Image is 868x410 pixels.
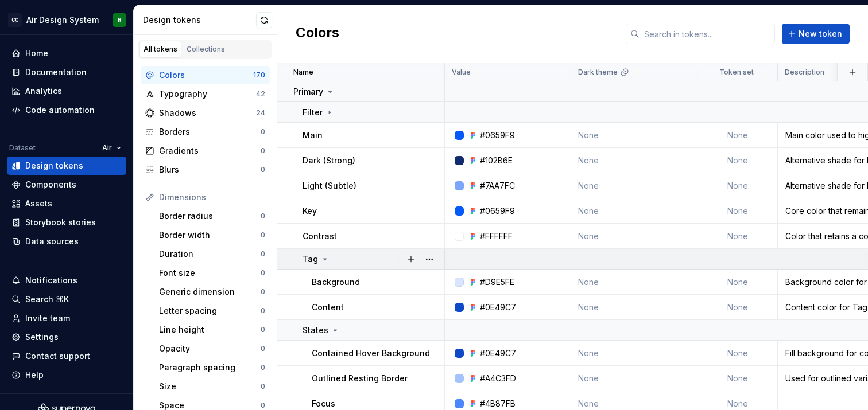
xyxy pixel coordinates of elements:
[154,321,270,339] a: Line height0
[2,7,131,32] button: CCAir Design SystemB
[25,104,95,116] div: Code automation
[154,207,270,225] a: Border radius0
[159,305,261,317] div: Letter spacing
[296,24,339,44] h2: Colors
[452,68,471,77] p: Value
[312,302,344,313] p: Content
[697,173,778,198] td: None
[261,249,265,259] div: 0
[697,148,778,173] td: None
[25,67,87,78] div: Documentation
[7,44,126,63] a: Home
[719,68,754,77] p: Token set
[303,205,317,217] p: Key
[7,290,126,309] button: Search ⌘K
[640,24,775,44] input: Search in tokens...
[159,381,261,392] div: Size
[25,217,96,228] div: Storybook stories
[785,68,824,77] p: Description
[697,295,778,320] td: None
[480,373,516,384] div: #A4C3FD
[799,28,842,40] span: New token
[25,275,77,286] div: Notifications
[159,248,261,260] div: Duration
[293,68,313,77] p: Name
[697,198,778,224] td: None
[571,224,697,249] td: None
[159,343,261,354] div: Opacity
[187,45,225,54] div: Collections
[25,236,79,247] div: Data sources
[312,276,360,288] p: Background
[571,198,697,224] td: None
[154,377,270,396] a: Size0
[7,366,126,384] button: Help
[25,48,48,59] div: Home
[480,205,515,217] div: #0659F9
[480,398,516,409] div: #4B87FB
[480,231,513,242] div: #FFFFFF
[261,325,265,334] div: 0
[7,347,126,365] button: Contact support
[261,287,265,296] div: 0
[571,341,697,366] td: None
[7,101,126,119] a: Code automation
[697,123,778,148] td: None
[312,398,335,409] p: Focus
[571,366,697,391] td: None
[159,286,261,298] div: Generic dimension
[312,347,430,359] p: Contained Hover Background
[697,224,778,249] td: None
[261,382,265,391] div: 0
[261,212,265,221] div: 0
[141,66,270,84] a: Colors170
[261,146,265,155] div: 0
[141,142,270,160] a: Gradients0
[303,107,323,118] p: Filter
[480,130,515,141] div: #0659F9
[25,313,70,324] div: Invite team
[25,198,52,209] div: Assets
[261,344,265,353] div: 0
[102,143,112,153] span: Air
[143,14,256,26] div: Design tokens
[261,363,265,372] div: 0
[303,155,355,166] p: Dark (Strong)
[303,253,318,265] p: Tag
[154,339,270,358] a: Opacity0
[303,325,328,336] p: States
[261,268,265,278] div: 0
[480,276,514,288] div: #D9E5FE
[261,401,265,410] div: 0
[7,271,126,290] button: Notifications
[7,309,126,327] a: Invite team
[159,164,261,175] div: Blurs
[261,127,265,136] div: 0
[159,324,261,335] div: Line height
[480,347,516,359] div: #0E49C7
[159,192,265,203] div: Dimensions
[571,148,697,173] td: None
[159,229,261,241] div: Border width
[571,270,697,295] td: None
[25,369,44,381] div: Help
[154,283,270,301] a: Generic dimension0
[154,358,270,377] a: Paragraph spacing0
[8,13,22,27] div: CC
[25,331,59,343] div: Settings
[782,24,850,44] button: New token
[97,140,126,156] button: Air
[159,210,261,222] div: Border radius
[141,85,270,103] a: Typography42
[159,126,261,138] div: Borders
[159,107,256,119] div: Shadows
[480,302,516,313] div: #0E49C7
[7,232,126,251] a: Data sources
[154,264,270,282] a: Font size0
[697,270,778,295] td: None
[571,173,697,198] td: None
[25,350,90,362] div: Contact support
[261,306,265,315] div: 0
[578,68,618,77] p: Dark theme
[480,155,513,166] div: #102B6E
